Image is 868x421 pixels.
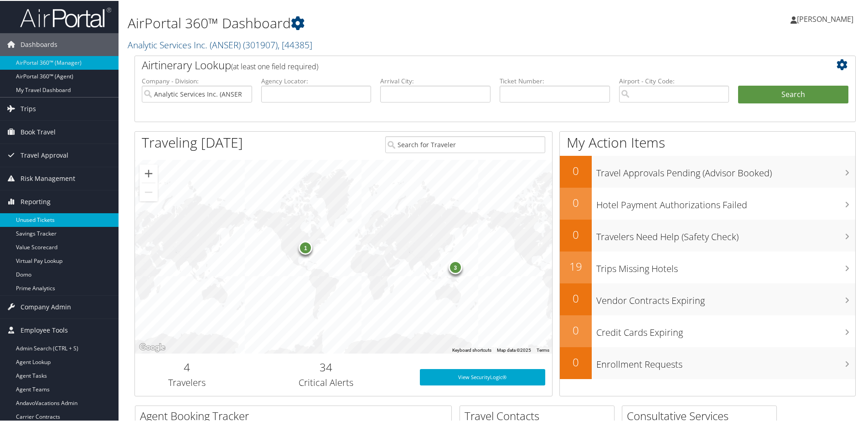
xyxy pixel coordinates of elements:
[449,259,462,273] div: 3
[128,38,312,50] a: Analytic Services Inc. (ANSER)
[380,76,491,85] label: Arrival City:
[537,347,549,352] a: Terms (opens in new tab)
[142,375,232,388] h3: Travelers
[797,13,853,23] span: [PERSON_NAME]
[261,76,372,85] label: Agency Locator:
[619,76,729,85] label: Airport - City Code:
[137,341,167,353] a: Open this area in Google Maps (opens a new window)
[21,295,71,318] span: Company Admin
[596,289,855,306] h3: Vendor Contracts Expiring
[560,290,592,305] h2: 0
[20,6,111,27] img: airportal-logo.png
[497,347,531,352] span: Map data ©2025
[560,162,592,178] h2: 0
[21,166,75,189] span: Risk Management
[246,375,406,388] h3: Critical Alerts
[231,61,318,71] span: (at least one field required)
[560,258,592,273] h2: 19
[21,120,56,143] span: Book Travel
[142,132,243,151] h1: Traveling [DATE]
[420,368,545,385] a: View SecurityLogic®
[500,76,610,85] label: Ticket Number:
[139,164,158,182] button: Zoom in
[243,38,278,50] span: ( 301907 )
[560,346,855,378] a: 0Enrollment Requests
[139,182,158,200] button: Zoom out
[560,132,855,151] h1: My Action Items
[596,225,855,242] h3: Travelers Need Help (Safety Check)
[137,341,167,353] img: Google
[21,32,57,55] span: Dashboards
[142,359,232,374] h2: 4
[299,240,313,254] div: 1
[560,155,855,187] a: 0Travel Approvals Pending (Advisor Booked)
[385,135,545,152] input: Search for Traveler
[560,187,855,219] a: 0Hotel Payment Authorizations Failed
[142,56,788,72] h2: Airtinerary Lookup
[560,314,855,346] a: 0Credit Cards Expiring
[560,282,855,314] a: 0Vendor Contracts Expiring
[560,354,592,369] h2: 0
[560,226,592,241] h2: 0
[596,321,855,338] h3: Credit Cards Expiring
[128,13,618,32] h1: AirPortal 360™ Dashboard
[560,251,855,282] a: 19Trips Missing Hotels
[246,359,406,374] h2: 34
[596,193,855,210] h3: Hotel Payment Authorizations Failed
[790,5,863,32] a: [PERSON_NAME]
[560,194,592,210] h2: 0
[596,353,855,370] h3: Enrollment Requests
[596,161,855,179] h3: Travel Approvals Pending (Advisor Booked)
[21,190,51,212] span: Reporting
[21,318,68,341] span: Employee Tools
[278,38,312,50] span: , [ 44385 ]
[21,143,68,166] span: Travel Approval
[560,219,855,251] a: 0Travelers Need Help (Safety Check)
[452,346,491,353] button: Keyboard shortcuts
[738,85,848,103] button: Search
[21,97,36,119] span: Trips
[560,322,592,337] h2: 0
[596,257,855,274] h3: Trips Missing Hotels
[142,76,252,85] label: Company - Division:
